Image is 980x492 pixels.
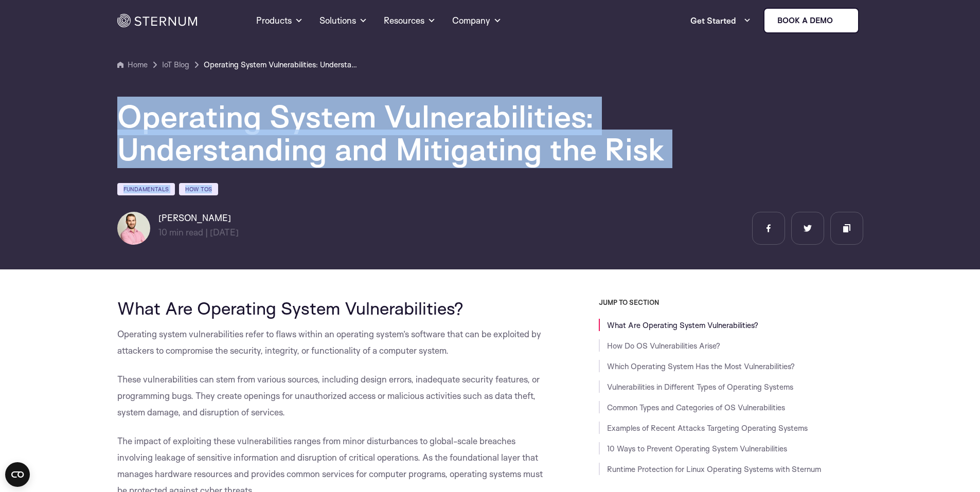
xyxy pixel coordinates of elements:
[158,227,208,238] span: min read |
[384,2,436,39] a: Resources
[204,59,358,71] a: Operating System Vulnerabilities: Understanding and Mitigating the Risk
[319,2,367,39] a: Solutions
[117,212,150,245] img: Lian Granot
[5,462,30,487] button: Open CMP widget
[117,297,464,319] span: What Are Operating System Vulnerabilities?
[158,212,239,224] h6: [PERSON_NAME]
[158,227,167,238] span: 10
[607,361,795,371] a: Which Operating System Has the Most Vulnerabilities?
[607,464,821,474] a: Runtime Protection for Linux Operating Systems with Sternum
[452,2,502,39] a: Company
[607,320,758,330] a: What Are Operating System Vulnerabilities?
[607,423,808,433] a: Examples of Recent Attacks Targeting Operating Systems
[599,298,863,306] h3: JUMP TO SECTION
[607,403,785,412] a: Common Types and Categories of OS Vulnerabilities
[117,183,175,195] a: Fundamentals
[256,2,303,39] a: Products
[837,16,845,25] img: sternum iot
[162,59,189,71] a: IoT Blog
[117,374,540,417] span: These vulnerabilities can stem from various sources, including design errors, inadequate security...
[607,382,793,392] a: Vulnerabilities in Different Types of Operating Systems
[210,227,239,238] span: [DATE]
[117,59,148,71] a: Home
[607,444,787,453] a: 10 Ways to Prevent Operating System Vulnerabilities
[607,341,720,351] a: How Do OS Vulnerabilities Arise?
[117,100,735,166] h1: Operating System Vulnerabilities: Understanding and Mitigating the Risk
[690,10,751,31] a: Get Started
[117,329,541,356] span: Operating system vulnerabilities refer to flaws within an operating system’s software that can be...
[763,8,859,33] a: Book a demo
[179,183,218,195] a: How Tos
